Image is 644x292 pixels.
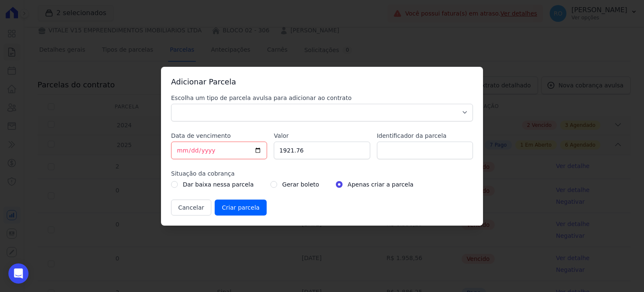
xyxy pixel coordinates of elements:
label: Apenas criar a parcela [348,179,413,189]
label: Dar baixa nessa parcela [183,179,254,189]
h3: Adicionar Parcela [171,77,473,87]
label: Escolha um tipo de parcela avulsa para adicionar ao contrato [171,94,473,102]
input: Criar parcela [215,200,267,216]
label: Gerar boleto [282,179,319,189]
label: Data de vencimento [171,132,267,140]
label: Situação da cobrança [171,169,473,178]
div: Open Intercom Messenger [8,263,29,284]
label: Valor [274,132,370,140]
label: Identificador da parcela [377,132,473,140]
button: Cancelar [171,200,211,216]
